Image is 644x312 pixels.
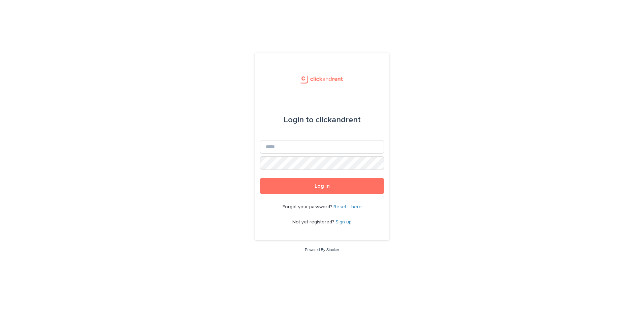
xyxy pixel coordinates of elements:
div: clickandrent [284,111,361,129]
span: Not yet registered? [292,220,335,224]
span: Forgot your password? [283,205,333,209]
a: Reset it here [333,205,362,209]
a: Sign up [335,220,352,224]
a: Powered By Stacker [305,248,339,252]
span: Login to [284,116,314,124]
button: Log in [260,178,384,194]
span: Log in [315,183,330,189]
img: UCB0brd3T0yccxBKYDjQ [297,69,346,89]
